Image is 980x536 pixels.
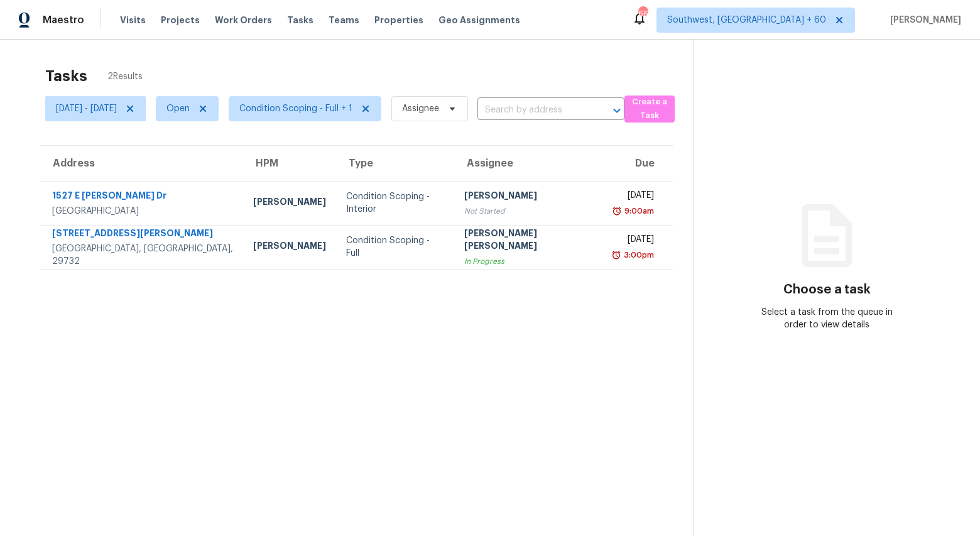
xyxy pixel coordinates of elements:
[329,14,359,26] span: Teams
[346,234,444,260] div: Condition Scoping - Full
[374,14,423,26] span: Properties
[166,102,190,115] span: Open
[107,70,143,83] span: 2 Results
[52,243,233,268] div: [GEOGRAPHIC_DATA], [GEOGRAPHIC_DATA], 29732
[464,227,594,255] div: [PERSON_NAME] [PERSON_NAME]
[56,102,117,115] span: [DATE] - [DATE]
[611,249,621,261] img: Overdue Alarm Icon
[667,14,826,26] span: Southwest, [GEOGRAPHIC_DATA] + 60
[43,14,84,26] span: Maestro
[336,146,454,181] th: Type
[604,146,673,181] th: Due
[215,14,272,26] span: Work Orders
[40,146,243,181] th: Address
[438,14,520,26] span: Geo Assignments
[614,189,654,205] div: [DATE]
[760,306,893,331] div: Select a task from the queue in order to view details
[52,205,233,217] div: [GEOGRAPHIC_DATA]
[161,14,200,26] span: Projects
[346,190,444,216] div: Condition Scoping - Interior
[454,146,604,181] th: Assignee
[783,283,871,296] h3: Choose a task
[622,205,654,217] div: 9:00am
[45,70,87,82] h2: Tasks
[52,189,233,205] div: 1527 E [PERSON_NAME] Dr
[612,205,622,217] img: Overdue Alarm Icon
[253,195,326,211] div: [PERSON_NAME]
[239,102,352,115] span: Condition Scoping - Full + 1
[885,14,961,26] span: [PERSON_NAME]
[253,239,326,255] div: [PERSON_NAME]
[624,96,675,123] button: Create a Task
[638,8,647,20] div: 666
[464,205,594,217] div: Not Started
[614,233,654,249] div: [DATE]
[621,249,654,261] div: 3:00pm
[402,102,439,115] span: Assignee
[287,16,313,25] span: Tasks
[608,102,626,119] button: Open
[631,95,668,124] span: Create a Task
[464,189,594,205] div: [PERSON_NAME]
[477,101,589,120] input: Search by address
[52,227,233,243] div: [STREET_ADDRESS][PERSON_NAME]
[243,146,336,181] th: HPM
[120,14,146,26] span: Visits
[464,255,594,268] div: In Progress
